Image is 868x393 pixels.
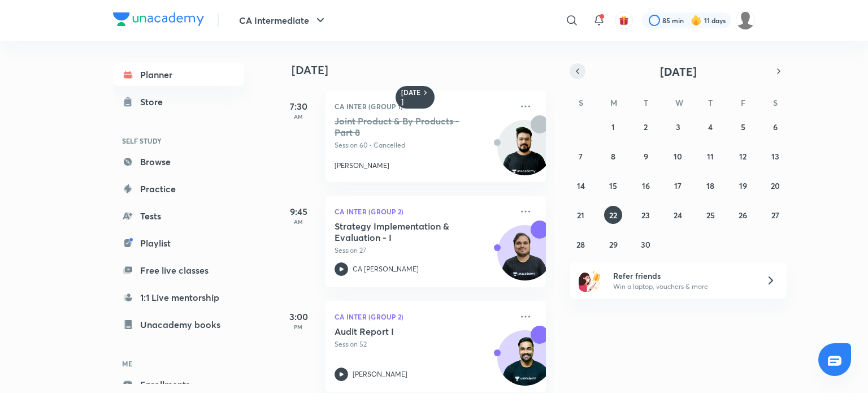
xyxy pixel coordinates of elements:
button: September 9, 2025 [637,147,655,165]
button: September 18, 2025 [701,176,719,195]
p: CA [PERSON_NAME] [353,264,419,274]
img: Avatar [498,336,552,391]
abbr: September 20, 2025 [771,180,780,191]
button: September 29, 2025 [604,235,622,253]
h5: Strategy Implementation & Evaluation - I [335,221,475,243]
h5: 7:30 [276,100,321,113]
a: Unacademy books [113,313,244,336]
abbr: September 16, 2025 [642,180,650,191]
abbr: Thursday [708,97,713,108]
span: [DATE] [660,64,697,79]
h6: SELF STUDY [113,131,244,150]
img: referral [579,269,601,292]
abbr: September 10, 2025 [674,151,682,162]
a: Free live classes [113,259,244,282]
abbr: September 28, 2025 [576,239,585,250]
abbr: September 13, 2025 [771,151,779,162]
p: PM [276,323,321,330]
abbr: September 3, 2025 [676,122,680,132]
abbr: September 12, 2025 [739,151,747,162]
button: September 16, 2025 [637,176,655,195]
div: Store [140,95,170,109]
abbr: September 19, 2025 [739,180,747,191]
abbr: September 21, 2025 [577,210,584,221]
abbr: Friday [741,97,745,108]
abbr: September 4, 2025 [708,122,713,132]
h6: [DATE] [401,88,421,106]
img: Avatar [498,231,552,286]
p: [PERSON_NAME] [335,161,389,171]
h5: 9:45 [276,205,321,218]
p: Session 60 • Cancelled [335,140,512,150]
button: September 24, 2025 [669,206,687,224]
button: September 25, 2025 [701,206,719,224]
button: September 26, 2025 [734,206,752,224]
a: Browse [113,150,244,173]
button: September 5, 2025 [734,118,752,136]
abbr: September 14, 2025 [577,180,585,191]
abbr: September 26, 2025 [739,210,747,221]
abbr: Sunday [579,97,583,108]
p: Session 52 [335,339,512,349]
button: September 19, 2025 [734,176,752,195]
h5: Joint Product & By Products - Part 8 [335,115,475,138]
abbr: September 15, 2025 [609,180,617,191]
button: September 14, 2025 [572,176,590,195]
button: avatar [615,11,633,29]
abbr: September 22, 2025 [609,210,617,221]
button: September 20, 2025 [766,176,784,195]
abbr: September 23, 2025 [641,210,650,221]
abbr: September 29, 2025 [609,239,618,250]
abbr: September 7, 2025 [579,151,583,162]
button: [DATE] [585,63,771,79]
a: Store [113,90,244,113]
p: CA Inter (Group 2) [335,205,512,218]
abbr: Tuesday [644,97,648,108]
p: Win a laptop, vouchers & more [613,282,752,292]
a: Tests [113,205,244,227]
button: September 3, 2025 [669,118,687,136]
p: Session 27 [335,245,512,256]
button: September 8, 2025 [604,147,622,165]
a: Playlist [113,232,244,254]
img: avatar [619,15,629,25]
img: Company Logo [113,12,204,26]
p: [PERSON_NAME] [353,369,407,379]
abbr: September 5, 2025 [741,122,745,132]
button: September 13, 2025 [766,147,784,165]
abbr: September 30, 2025 [641,239,650,250]
button: September 21, 2025 [572,206,590,224]
abbr: September 18, 2025 [706,180,714,191]
p: CA Inter (Group 2) [335,310,512,323]
button: September 4, 2025 [701,118,719,136]
a: Practice [113,178,244,200]
button: September 30, 2025 [637,235,655,253]
abbr: September 11, 2025 [707,151,714,162]
p: AM [276,218,321,225]
abbr: September 8, 2025 [611,151,615,162]
button: September 6, 2025 [766,118,784,136]
button: September 12, 2025 [734,147,752,165]
abbr: September 6, 2025 [773,122,778,132]
img: Avatar [498,126,552,180]
button: September 15, 2025 [604,176,622,195]
abbr: September 1, 2025 [611,122,615,132]
button: September 28, 2025 [572,235,590,253]
a: Planner [113,63,244,86]
abbr: September 17, 2025 [674,180,682,191]
button: CA Intermediate [232,9,334,32]
img: streak [691,15,702,26]
abbr: September 2, 2025 [644,122,648,132]
button: September 27, 2025 [766,206,784,224]
p: AM [276,113,321,120]
abbr: Wednesday [675,97,683,108]
button: September 22, 2025 [604,206,622,224]
a: Company Logo [113,12,204,29]
button: September 23, 2025 [637,206,655,224]
h6: Refer friends [613,270,752,282]
a: 1:1 Live mentorship [113,286,244,309]
abbr: September 25, 2025 [706,210,715,221]
abbr: Saturday [773,97,778,108]
img: dhanak [736,11,755,30]
button: September 2, 2025 [637,118,655,136]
